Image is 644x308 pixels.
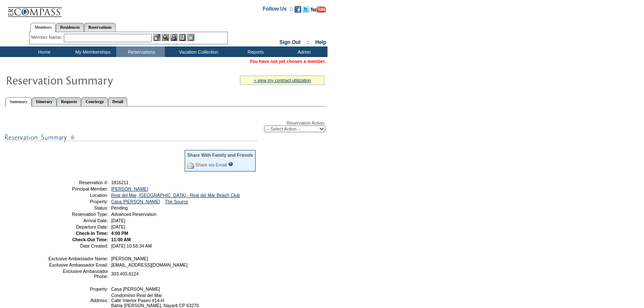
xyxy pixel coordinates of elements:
[263,5,293,15] td: Follow Us ::
[48,199,108,204] td: Property:
[48,224,108,229] td: Departure Date:
[187,34,194,41] img: b_calculator.gif
[111,218,126,223] span: [DATE]
[111,212,156,217] span: Advanced Reservation
[108,97,128,106] a: Detail
[48,193,108,198] td: Location:
[295,8,301,14] a: Become our fan on Facebook
[48,205,108,210] td: Status:
[81,97,108,106] a: Concierge
[48,262,108,267] td: Exclusive Ambassador Email:
[48,256,108,261] td: Exclusive Ambassador Name:
[279,46,327,57] td: Admin
[111,199,160,204] a: Casa [PERSON_NAME]
[111,205,128,210] span: Pending
[111,180,129,185] span: 1816211
[4,132,258,143] img: subTtlResSummary.gif
[162,34,169,41] img: View
[195,162,227,167] a: Share via Email
[295,6,301,13] img: Become our fan on Facebook
[72,237,108,242] strong: Check-Out Time:
[311,6,326,13] img: Subscribe to our YouTube Channel
[116,46,165,57] td: Reservations
[111,256,148,261] span: [PERSON_NAME]
[303,8,309,14] a: Follow us on Twitter
[111,243,152,248] span: [DATE] 10:58:34 AM
[228,162,233,166] input: What is this?
[5,71,175,88] img: Reservaton Summary
[111,262,188,267] span: [EMAIL_ADDRESS][DOMAIN_NAME]
[5,97,32,106] a: Summary
[48,293,108,308] td: Address:
[48,269,108,279] td: Exclusive Ambassador Phone:
[48,212,108,217] td: Reservation Type:
[84,23,116,32] a: Reservations
[111,193,240,198] a: Real del Mar, [GEOGRAPHIC_DATA] - Real del Mar Beach Club
[170,34,177,41] img: Impersonate
[111,286,160,292] span: Casa [PERSON_NAME]
[19,46,68,57] td: Home
[111,293,199,308] span: Condominio Real del Mar Calle Interior Paseo #14-H Bahia [PERSON_NAME], Nayarit CP 63270
[254,78,311,83] a: » view my contract utilization
[76,231,108,236] strong: Check-In Time:
[57,97,81,106] a: Requests
[230,46,279,57] td: Reports
[250,59,326,64] span: You have not yet chosen a member.
[68,46,116,57] td: My Memberships
[31,34,64,41] div: Member Name:
[111,271,139,276] span: 303.493.6124
[32,97,57,106] a: Itinerary
[30,23,56,32] a: Members
[48,218,108,223] td: Arrival Date:
[279,39,300,45] a: Sign Out
[48,180,108,185] td: Reservation #:
[153,34,161,41] img: b_edit.gif
[48,186,108,191] td: Principal Member:
[111,224,126,229] span: [DATE]
[179,34,186,41] img: Reservations
[187,153,253,158] div: Share With Family and Friends
[48,243,108,248] td: Date Created:
[165,199,188,204] a: The Source
[303,6,309,13] img: Follow us on Twitter
[111,186,148,191] a: [PERSON_NAME]
[4,120,325,132] div: Reservation Action:
[311,8,326,14] a: Subscribe to our YouTube Channel
[165,46,230,57] td: Vacation Collection
[306,39,310,45] span: ::
[111,231,128,236] span: 4:00 PM
[56,23,84,32] a: Residences
[48,286,108,292] td: Property:
[111,237,131,242] span: 11:00 AM
[315,39,326,45] a: Help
